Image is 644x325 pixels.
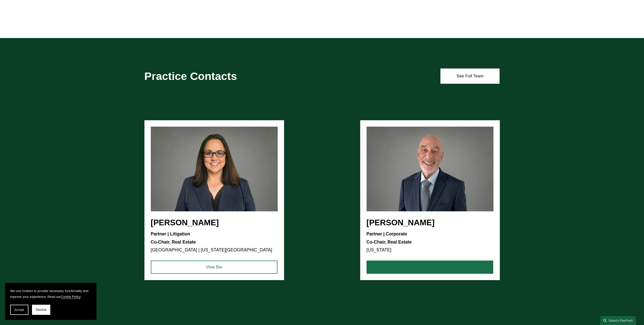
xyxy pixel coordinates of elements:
h2: Practice Contacts [144,70,307,83]
button: Accept [10,305,28,315]
a: Search this site [600,316,636,325]
a: Cookie Policy [61,295,80,299]
button: Decline [32,305,50,315]
a: View Bio [367,261,493,274]
a: View Bio [151,261,277,274]
p: We use cookies to provide necessary functionality and improve your experience. Read our . [10,288,91,300]
a: See Full Team [440,69,500,84]
section: Cookie banner [5,283,96,320]
span: Decline [36,308,46,312]
span: Accept [14,308,24,312]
